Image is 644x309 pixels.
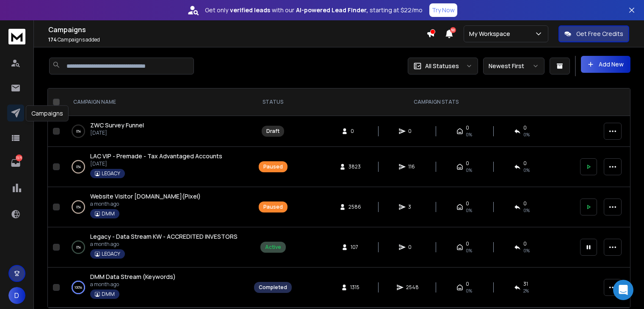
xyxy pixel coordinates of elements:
strong: AI-powered Lead Finder, [296,6,368,14]
p: LEGACY [102,251,120,257]
p: DMM [102,210,115,217]
span: 3823 [348,163,361,170]
th: CAMPAIGN NAME [63,88,249,116]
p: a month ago [90,201,201,207]
p: 7271 [16,154,22,161]
strong: verified leads [230,6,270,14]
td: 100%DMM Data Stream (Keywords)a month agoDMM [63,268,249,308]
span: 0 [351,128,359,135]
span: 31 [523,281,528,287]
span: 0 [466,160,469,167]
th: STATUS [249,88,297,116]
p: LEGACY [102,170,120,177]
p: Try Now [432,6,455,14]
p: [DATE] [90,160,222,167]
button: Get Free Credits [558,25,629,42]
div: Completed [259,284,287,291]
button: Add New [581,56,630,73]
p: My Workspace [469,30,514,38]
button: Try Now [429,3,457,17]
a: 7271 [7,154,24,171]
p: Get Free Credits [576,30,623,38]
div: Paused [263,163,283,170]
button: D [8,287,25,304]
span: 0 [408,128,417,135]
span: 0 [523,200,527,207]
span: ZWC Survey Funnel [90,121,144,129]
p: 0 % [76,163,81,171]
p: 0 % [76,127,81,135]
a: DMM Data Stream (Keywords) [90,273,176,281]
span: 0 % [466,287,472,294]
p: a month ago [90,241,238,248]
a: ZWC Survey Funnel [90,121,144,130]
p: 100 % [75,283,82,292]
button: Newest First [483,58,544,74]
span: 116 [408,163,417,170]
span: 0% [523,247,530,254]
p: Campaigns added [48,36,426,43]
span: 0% [466,247,472,254]
span: 0 % [523,207,530,214]
p: a month ago [90,281,176,288]
td: 0%ZWC Survey Funnel[DATE] [63,116,249,147]
span: 2586 [348,204,361,210]
span: 2 % [523,287,529,294]
div: Open Intercom Messenger [613,280,633,300]
span: 0 [466,240,469,247]
td: 0%Legacy - Data Stream KW - ACCREDITED INVESTORSa month agoLEGACY [63,227,249,268]
span: 0% [466,167,472,174]
img: logo [8,29,25,44]
p: 0 % [76,243,81,251]
td: 0%LAC VIP - Premade - Tax Advantaged Accounts[DATE]LEGACY [63,147,249,187]
div: Paused [263,204,283,210]
div: Draft [266,128,279,135]
span: 0 [523,240,527,247]
span: 50 [450,27,456,33]
p: All Statuses [425,62,459,70]
span: 0 [466,281,469,287]
span: 1315 [350,284,359,291]
span: 0 [466,124,469,131]
div: Campaigns [26,105,69,121]
a: Legacy - Data Stream KW - ACCREDITED INVESTORS [90,232,238,241]
span: 174 [48,36,57,43]
a: LAC VIP - Premade - Tax Advantaged Accounts [90,152,222,160]
span: 0 [523,124,527,131]
span: 3 [408,204,417,210]
span: 0% [466,207,472,214]
th: CAMPAIGN STATS [297,88,575,116]
span: 0 % [523,167,530,174]
span: 0 [523,160,527,167]
span: 0% [466,131,472,138]
span: 2548 [406,284,419,291]
p: Get only with our starting at $22/mo [205,6,423,14]
span: 107 [351,244,359,251]
p: [DATE] [90,130,144,136]
div: Active [265,244,281,251]
span: 0% [523,131,530,138]
p: DMM [102,291,115,298]
span: 0 [466,200,469,207]
td: 0%Website Visitor [DOMAIN_NAME](Pixel)a month agoDMM [63,187,249,227]
span: 0 [408,244,417,251]
a: Website Visitor [DOMAIN_NAME](Pixel) [90,192,201,201]
p: 0 % [76,203,81,211]
h1: Campaigns [48,25,426,35]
